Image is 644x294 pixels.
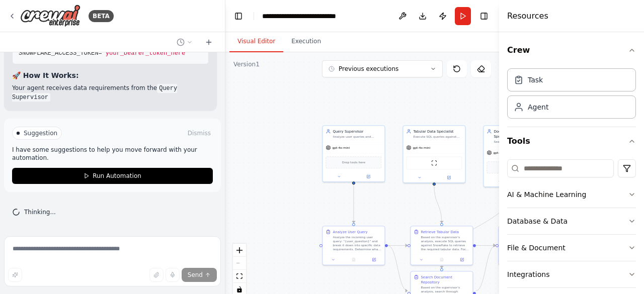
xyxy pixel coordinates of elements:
[477,9,491,23] button: Hide right sidebar
[233,60,260,68] div: Version 1
[24,129,57,137] span: Suggestion
[507,216,568,226] div: Database & Data
[188,271,203,279] span: Send
[528,75,543,85] div: Task
[229,31,283,52] button: Visual Editor
[507,181,636,208] button: AI & Machine Learning
[19,50,102,57] span: SNOWFLAKE_ACCESS_TOKEN=
[12,71,79,79] strong: 🚀 How It Works:
[93,172,141,180] span: Run Automation
[507,208,636,234] button: Database & Data
[173,36,197,48] button: Switch to previous chat
[339,65,398,73] span: Previous executions
[342,160,365,165] span: Drop tools here
[507,235,636,261] button: File & Document
[403,125,465,183] div: Tabular Data SpecialistExecute SQL queries against Snowflake via REST API to retrieve structured ...
[20,5,80,27] img: Logo
[149,268,164,282] button: Upload files
[439,184,517,268] g: Edge from bfa4f386-b9dc-4f44-bd23-71adc7e835d1 to 5ccca69c-ed1c-4fd8-a287-9f2e0f25e39c
[507,189,586,200] div: AI & Machine Learning
[494,140,542,144] div: Search through documents stored in Snowflake to find relevant textual information, extract key in...
[413,146,430,150] span: gpt-4o-mini
[322,125,385,182] div: Query SupervisorAnalyze user queries and coordinate data retrieval by breaking down complex quest...
[493,151,511,155] span: gpt-4o-mini
[494,129,542,139] div: Document Search Specialist
[528,102,548,112] div: Agent
[507,127,636,155] button: Tools
[12,83,209,102] li: Your agent receives data requirements from the
[388,243,408,293] g: Edge from a1a02be4-866f-4f5c-a85d-f8b9434ae70d to 5ccca69c-ed1c-4fd8-a287-9f2e0f25e39c
[201,36,217,48] button: Start a new chat
[166,268,180,282] button: Click to speak your automation idea
[483,125,546,187] div: Document Search SpecialistSearch through documents stored in Snowflake to find relevant textual i...
[507,269,549,279] div: Integrations
[283,31,329,52] button: Execution
[233,270,246,283] button: fit view
[24,208,56,216] span: Thinking...
[12,146,213,162] p: I have some suggestions to help you move forward with your automation.
[89,10,114,22] div: BETA
[186,128,213,138] button: Dismiss
[322,60,443,77] button: Previous executions
[102,50,189,57] span: "your_bearer_token_here"
[476,243,496,293] g: Edge from 5ccca69c-ed1c-4fd8-a287-9f2e0f25e39c to 658f2dc9-3011-4944-9e60-b1e8ced0f079
[507,261,636,287] button: Integrations
[365,257,382,263] button: Open in side panel
[413,129,462,134] div: Tabular Data Specialist
[354,173,383,179] button: Open in side panel
[333,129,381,134] div: Query Supervisor
[410,226,473,265] div: Retrieve Tabular DataBased on the supervisor's analysis, execute SQL queries against Snowflake to...
[12,168,213,184] button: Run Automation
[421,274,469,284] div: Search Document Repository
[413,135,462,139] div: Execute SQL queries against Snowflake via REST API to retrieve structured campaign data. You can ...
[233,244,246,257] button: zoom in
[333,229,367,234] div: Analyze User Query
[12,84,177,102] code: Query Supervisor
[333,235,381,251] div: Analyze the incoming user query: "{user_question}" and break it down into specific data requireme...
[351,184,356,223] g: Edge from 7e2d3a03-28f5-459c-9262-305482cf6d6d to a1a02be4-866f-4f5c-a85d-f8b9434ae70d
[435,174,463,180] button: Open in side panel
[8,268,22,282] button: Improve this prompt
[333,135,381,139] div: Analyze user queries and coordinate data retrieval by breaking down complex questions into specif...
[507,243,566,253] div: File & Document
[453,257,470,263] button: Open in side panel
[332,146,350,150] span: gpt-4o-mini
[507,64,636,127] div: Crew
[343,257,364,263] button: No output available
[231,9,246,23] button: Hide left sidebar
[507,10,548,22] h4: Resources
[431,257,452,263] button: No output available
[262,11,363,21] nav: breadcrumb
[388,243,408,248] g: Edge from a1a02be4-866f-4f5c-a85d-f8b9434ae70d to 67b46cdc-ccce-46bf-825d-a6e2ee9afd07
[431,160,437,166] img: ScrapeWebsiteTool
[432,185,444,223] g: Edge from 68759048-af60-4090-966f-9ef77d7e97c2 to 67b46cdc-ccce-46bf-825d-a6e2ee9afd07
[507,36,636,64] button: Crew
[322,226,385,265] div: Analyze User QueryAnalyze the incoming user query: "{user_question}" and break it down into speci...
[476,243,496,248] g: Edge from 67b46cdc-ccce-46bf-825d-a6e2ee9afd07 to 658f2dc9-3011-4944-9e60-b1e8ced0f079
[421,235,469,251] div: Based on the supervisor's analysis, execute SQL queries against Snowflake to retrieve the require...
[182,268,217,282] button: Send
[421,229,459,234] div: Retrieve Tabular Data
